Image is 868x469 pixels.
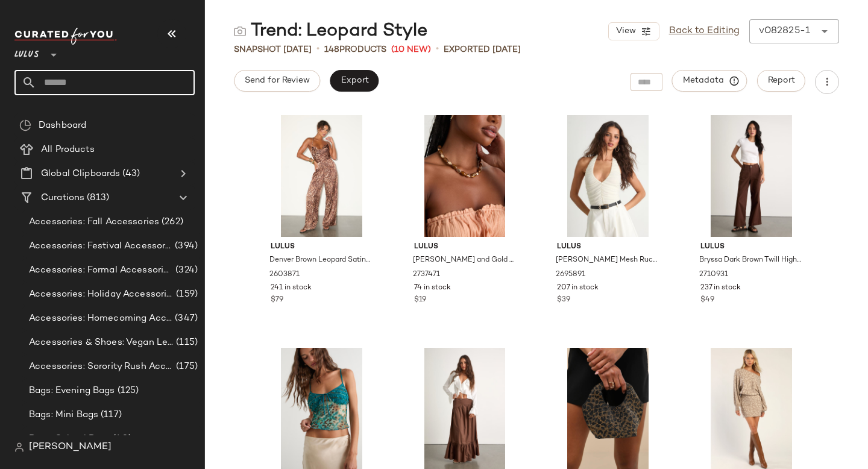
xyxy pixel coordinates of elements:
[556,269,585,280] span: 2695891
[110,432,131,446] span: (40)
[556,255,658,266] span: [PERSON_NAME] Mesh Ruched Halter Bodysuit
[330,70,379,92] button: Export
[234,19,427,43] div: Trend: Leopard Style
[759,24,810,39] div: v082825-1
[29,440,112,455] span: [PERSON_NAME]
[244,76,310,86] span: Send for Review
[557,242,659,253] span: Lulus
[14,442,24,452] img: svg%3e
[615,27,635,36] span: View
[159,215,183,229] span: (262)
[234,25,246,37] img: svg%3e
[316,42,319,57] span: •
[174,288,198,301] span: (159)
[608,22,659,40] button: View
[413,269,440,280] span: 2737471
[234,70,320,92] button: Send for Review
[14,28,117,45] img: cfy_white_logo.C9jOOHJF.svg
[340,76,368,86] span: Export
[672,70,747,92] button: Metadata
[98,408,122,422] span: (117)
[14,41,39,63] span: Lulus
[29,384,115,398] span: Bags: Evening Bags
[404,115,526,237] img: 2737471_01_OM_2025-08-14.jpg
[682,75,737,86] span: Metadata
[414,242,516,253] span: Lulus
[29,263,173,277] span: Accessories: Formal Accessories
[39,119,86,133] span: Dashboard
[84,191,109,205] span: (813)
[547,115,668,237] img: 2695891_02_front_2025-08-04.jpg
[29,215,159,229] span: Accessories: Fall Accessories
[271,295,283,306] span: $79
[41,143,95,157] span: All Products
[413,255,515,266] span: [PERSON_NAME] and Gold Beaded Necklace
[234,43,312,56] span: Snapshot [DATE]
[767,76,795,86] span: Report
[29,360,174,374] span: Accessories: Sorority Rush Accessories
[557,295,570,306] span: $39
[174,360,198,374] span: (175)
[414,295,426,306] span: $19
[700,242,802,253] span: Lulus
[557,283,599,294] span: 207 in stock
[691,115,812,237] img: 2710931_02_fullbody_2025-08-15.jpg
[324,43,386,56] div: Products
[271,242,373,253] span: Lulus
[269,255,371,266] span: Denver Brown Leopard Satin Backless Jumpsuit
[174,336,198,350] span: (115)
[261,115,382,237] img: 2603871_2_01_hero_Retakes_2025-08-06.jpg
[700,283,741,294] span: 237 in stock
[19,119,31,131] img: svg%3e
[173,263,198,277] span: (324)
[115,384,139,398] span: (125)
[669,24,740,39] a: Back to Editing
[700,295,714,306] span: $49
[120,167,140,181] span: (43)
[436,42,439,57] span: •
[414,283,451,294] span: 74 in stock
[269,269,300,280] span: 2603871
[29,239,172,253] span: Accessories: Festival Accessories
[41,191,84,205] span: Curations
[29,408,98,422] span: Bags: Mini Bags
[29,312,172,326] span: Accessories: Homecoming Accessories
[444,43,521,56] p: Exported [DATE]
[271,283,312,294] span: 241 in stock
[172,239,198,253] span: (394)
[41,167,120,181] span: Global Clipboards
[757,70,805,92] button: Report
[172,312,198,326] span: (347)
[29,336,174,350] span: Accessories & Shoes: Vegan Leather
[29,432,110,446] span: Bags: School Bags
[699,255,801,266] span: Bryssa Dark Brown Twill High-Rise Wide-Leg Pants
[29,288,174,301] span: Accessories: Holiday Accessories
[324,45,339,54] span: 148
[699,269,728,280] span: 2710931
[391,43,431,56] span: (10 New)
